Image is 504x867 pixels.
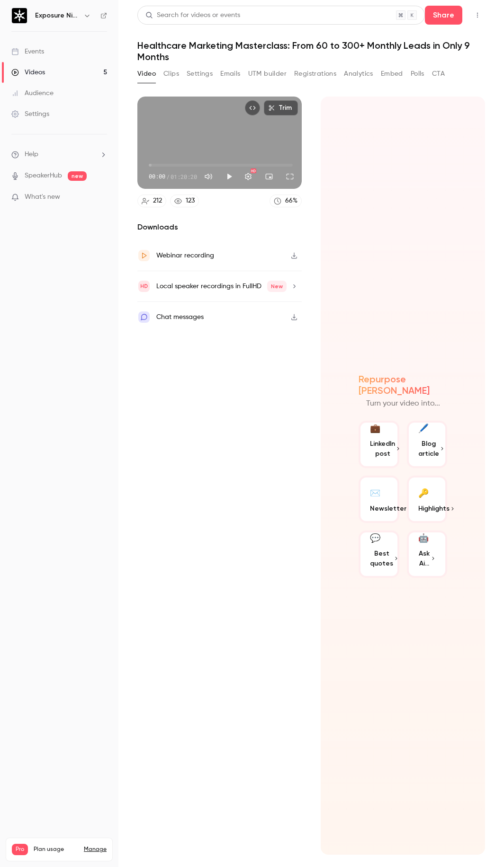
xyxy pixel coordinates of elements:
div: 💬 [370,532,380,545]
span: Ask Ai... [418,549,431,568]
span: New [267,281,287,292]
button: Settings [187,66,213,81]
span: / [166,172,170,181]
button: Video [137,66,156,81]
button: Registrations [294,66,336,81]
div: Audience [11,88,54,98]
span: Plan usage [34,846,78,853]
span: Help [25,150,38,159]
span: new [68,171,87,181]
div: HD [251,168,256,173]
button: Full screen [280,167,299,186]
a: 123 [170,195,199,207]
span: What's new [25,192,60,202]
button: Analytics [344,66,373,81]
span: Newsletter [370,504,406,513]
button: Emails [220,66,240,81]
div: Videos [11,68,45,77]
a: SpeakerHub [25,171,62,181]
div: Chat messages [156,311,204,323]
h2: Downloads [137,221,302,233]
button: Clips [163,66,179,81]
button: Top Bar Actions [470,8,485,23]
div: 00:00 [149,172,197,181]
button: Embed video [245,100,260,115]
div: 💼 [370,422,380,435]
div: Search for videos or events [145,10,240,20]
div: 🤖 [418,532,429,545]
span: Blog article [418,439,439,459]
a: Manage [84,846,107,853]
button: 🖊️Blog article [407,421,448,468]
div: Webinar recording [156,250,214,261]
button: 💼LinkedIn post [359,421,399,468]
div: 123 [186,196,195,206]
div: 66 % [285,196,297,206]
p: Turn your video into... [366,398,440,409]
button: Play [220,167,239,186]
span: LinkedIn post [370,439,395,459]
button: 🤖Ask Ai... [407,531,448,578]
h2: Repurpose [PERSON_NAME] [359,373,447,396]
button: Settings [239,167,258,186]
div: 🖊️ [418,422,429,435]
button: ✉️Newsletter [359,476,399,523]
button: Mute [199,167,218,186]
div: Settings [11,109,49,119]
button: Embed [381,66,403,81]
button: Polls [411,66,424,81]
h6: Exposure Ninja [35,11,80,20]
button: UTM builder [248,66,287,81]
li: help-dropdown-opener [11,150,107,159]
span: 01:20:20 [171,172,197,181]
span: Highlights [418,504,450,513]
span: Pro [12,844,28,855]
a: 66% [270,195,302,207]
img: Exposure Ninja [12,8,27,23]
div: Local speaker recordings in FullHD [156,281,287,292]
button: 🔑Highlights [407,476,448,523]
button: CTA [432,66,445,81]
div: 🔑 [418,485,429,500]
h1: Healthcare Marketing Masterclass: From 60 to 300+ Monthly Leads in Only 9 Months [137,40,485,62]
a: 212 [137,195,166,207]
button: Share [425,6,462,25]
button: 💬Best quotes [359,531,399,578]
div: Events [11,47,44,56]
span: 00:00 [149,172,165,181]
button: Trim [264,100,298,115]
div: ✉️ [370,485,380,500]
div: 212 [153,196,162,206]
button: Turn on miniplayer [260,167,279,186]
span: Best quotes [370,549,393,568]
